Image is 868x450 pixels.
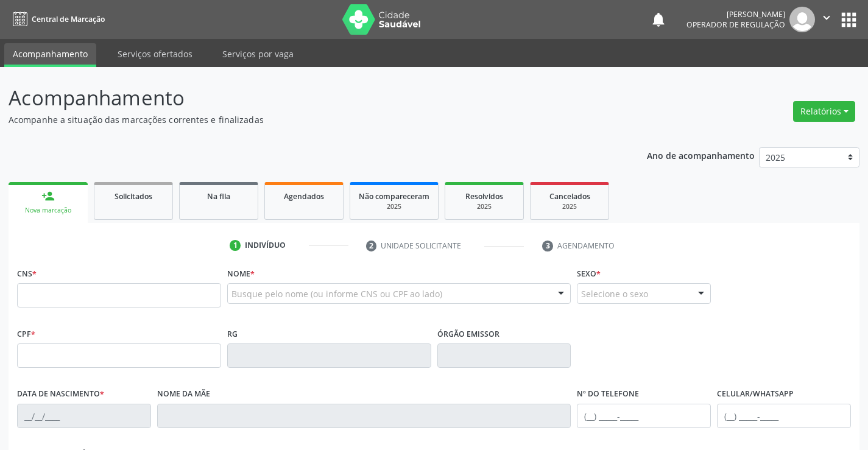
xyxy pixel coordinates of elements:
div: 2025 [539,202,600,211]
img: img [789,7,815,32]
div: Nova marcação [17,206,79,215]
div: 2025 [359,202,429,211]
label: Sexo [577,264,601,283]
button: Relatórios [793,101,855,122]
span: Na fila [207,191,230,202]
button: apps [838,9,859,30]
span: Solicitados [115,191,152,202]
label: CPF [17,325,35,343]
label: Celular/WhatsApp [717,385,794,404]
a: Acompanhamento [4,43,96,67]
div: 1 [230,240,241,251]
button:  [815,7,838,32]
label: RG [227,325,238,343]
span: Central de Marcação [32,14,105,24]
p: Acompanhamento [9,83,604,113]
label: Nome [227,264,255,283]
label: Nome da mãe [157,385,210,404]
p: Acompanhe a situação das marcações correntes e finalizadas [9,113,604,126]
div: 2025 [454,202,515,211]
span: Cancelados [549,191,590,202]
a: Serviços ofertados [109,43,201,65]
span: Selecione o sexo [581,287,648,300]
span: Operador de regulação [686,19,785,30]
span: Não compareceram [359,191,429,202]
span: Resolvidos [465,191,503,202]
label: Data de nascimento [17,385,104,404]
label: Nº do Telefone [577,385,639,404]
a: Serviços por vaga [214,43,302,65]
a: Central de Marcação [9,9,105,29]
input: (__) _____-_____ [577,404,711,428]
label: CNS [17,264,37,283]
i:  [820,11,833,24]
input: __/__/____ [17,404,151,428]
p: Ano de acompanhamento [647,147,755,163]
span: Busque pelo nome (ou informe CNS ou CPF ao lado) [231,287,442,300]
label: Órgão emissor [437,325,499,343]
div: Indivíduo [245,240,286,251]
div: [PERSON_NAME] [686,9,785,19]
input: (__) _____-_____ [717,404,851,428]
button: notifications [650,11,667,28]
span: Agendados [284,191,324,202]
div: person_add [41,189,55,203]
